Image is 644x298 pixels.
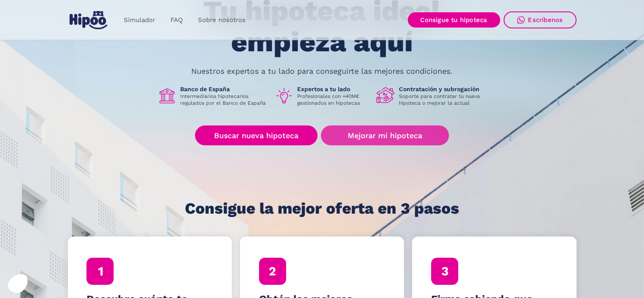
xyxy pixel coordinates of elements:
div: Escríbenos [528,16,563,24]
p: Intermediarios hipotecarios regulados por el Banco de España [181,93,268,106]
a: Escríbenos [504,11,577,28]
a: Consigue tu hipoteca [408,12,500,28]
a: Buscar nueva hipoteca [195,125,318,145]
h1: Contratación y subrogación [399,85,487,93]
a: Mejorar mi hipoteca [321,125,449,145]
h1: Consigue la mejor oferta en 3 pasos [185,200,459,217]
a: home [68,8,109,33]
a: Simulador [116,12,163,28]
p: Nuestros expertos a tu lado para conseguirte las mejores condiciones. [192,68,453,75]
p: Soporte para contratar tu nueva hipoteca o mejorar la actual [399,93,487,106]
h1: Expertos a tu lado [298,85,370,93]
h1: Banco de España [181,85,268,93]
p: Profesionales con +40M€ gestionados en hipotecas [298,93,370,106]
a: FAQ [163,12,190,28]
a: Sobre nosotros [190,12,253,28]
